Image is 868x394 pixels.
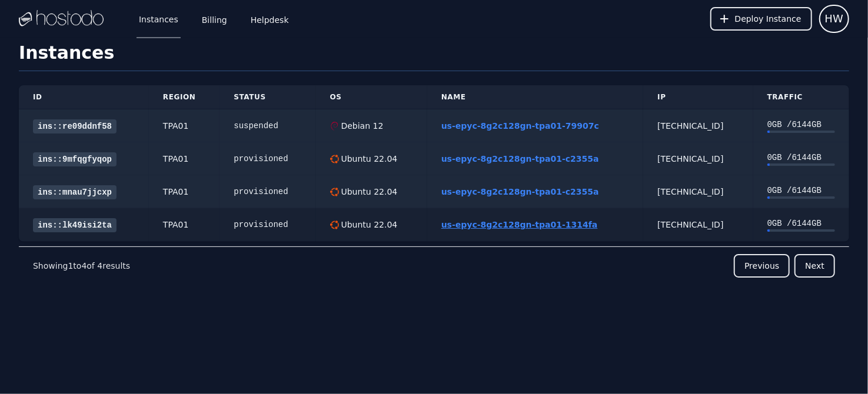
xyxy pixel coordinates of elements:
[220,85,315,109] th: Status
[19,10,104,28] img: Logo
[339,120,384,132] div: Debian 12
[767,152,835,163] div: 0 GB / 6144 GB
[330,155,339,163] img: Ubuntu 22.04
[657,120,739,132] div: [TECHNICAL_ID]
[33,152,117,166] a: ins::9mfqgfyqop
[441,187,599,196] a: us-epyc-8g2c128gn-tpa01-c2355a
[339,186,398,198] div: Ubuntu 22.04
[33,260,130,272] p: Showing to of results
[330,221,339,229] img: Ubuntu 22.04
[330,188,339,196] img: Ubuntu 22.04
[234,120,301,132] div: suspended
[149,85,220,109] th: Region
[734,254,790,278] button: Previous
[441,154,599,163] a: us-epyc-8g2c128gn-tpa01-c2355a
[441,121,599,131] a: us-epyc-8g2c128gn-tpa01-79907c
[33,119,117,133] a: ins::re09ddnf58
[767,185,835,196] div: 0 GB / 6144 GB
[163,153,205,165] div: TPA01
[339,153,398,165] div: Ubuntu 22.04
[441,220,598,229] a: us-epyc-8g2c128gn-tpa01-1314fa
[19,85,149,109] th: ID
[163,120,205,132] div: TPA01
[33,218,117,232] a: ins::lk49isi2ta
[794,254,835,278] button: Next
[19,42,849,71] h1: Instances
[234,219,301,231] div: provisioned
[825,11,843,27] span: HW
[657,186,739,198] div: [TECHNICAL_ID]
[163,219,205,231] div: TPA01
[767,218,835,229] div: 0 GB / 6144 GB
[710,7,812,31] button: Deploy Instance
[33,185,117,199] a: ins::mnau7jjcxp
[81,261,87,271] span: 4
[427,85,644,109] th: Name
[339,219,398,231] div: Ubuntu 22.04
[753,85,849,109] th: Traffic
[234,153,301,165] div: provisioned
[19,246,849,285] nav: Pagination
[163,186,205,198] div: TPA01
[735,13,802,25] span: Deploy Instance
[234,186,301,198] div: provisioned
[330,122,339,131] img: Debian 12
[657,219,739,231] div: [TECHNICAL_ID]
[643,85,753,109] th: IP
[767,119,835,131] div: 0 GB / 6144 GB
[97,261,102,271] span: 4
[68,261,73,271] span: 1
[657,153,739,165] div: [TECHNICAL_ID]
[316,85,427,109] th: OS
[819,5,849,33] button: User menu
